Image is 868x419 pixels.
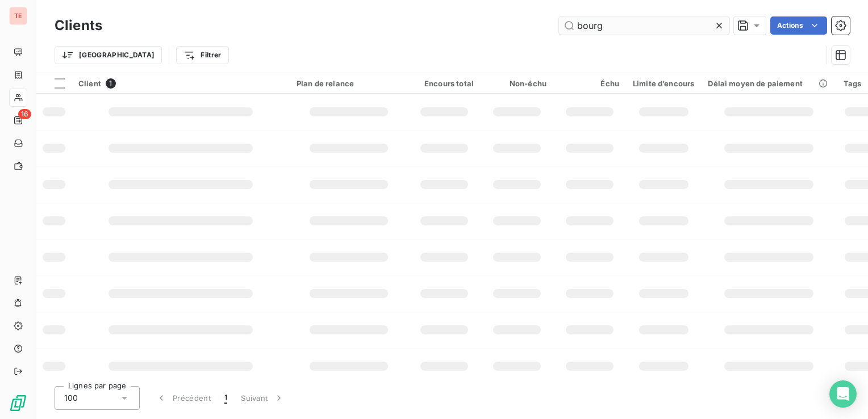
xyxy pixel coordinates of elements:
[560,79,619,88] div: Échu
[415,79,474,88] div: Encours total
[9,7,27,25] div: TE
[234,386,291,410] button: Suivant
[224,392,227,404] span: 1
[559,16,729,35] input: Rechercher
[149,386,218,410] button: Précédent
[297,79,401,88] div: Plan de relance
[64,392,78,404] span: 100
[106,78,116,89] span: 1
[829,380,857,408] div: Open Intercom Messenger
[78,79,101,88] span: Client
[9,394,27,412] img: Logo LeanPay
[218,386,234,410] button: 1
[487,79,546,88] div: Non-échu
[633,79,694,88] div: Limite d’encours
[55,15,102,36] h3: Clients
[176,46,228,64] button: Filtrer
[18,109,31,119] span: 16
[708,79,829,88] div: Délai moyen de paiement
[770,16,827,35] button: Actions
[55,46,162,64] button: [GEOGRAPHIC_DATA]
